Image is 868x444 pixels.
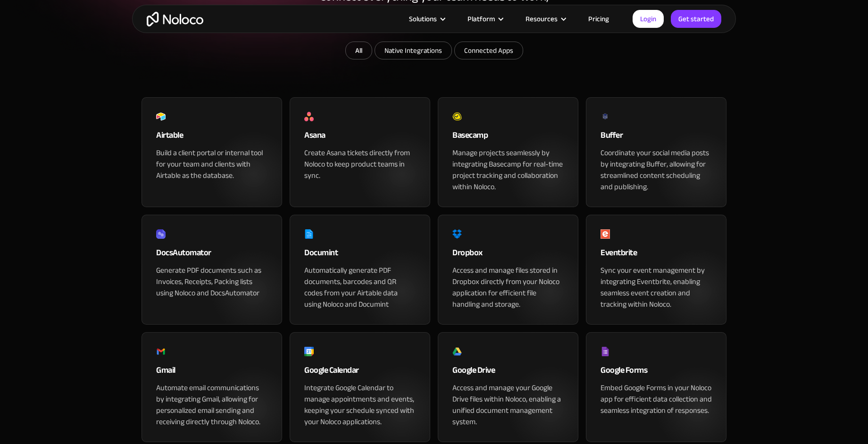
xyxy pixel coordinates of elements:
[601,128,712,147] div: Buffer
[452,382,564,427] div: Access and manage your Google Drive files within Noloco, enabling a unified document management s...
[526,13,558,25] div: Resources
[345,42,372,59] a: All
[304,246,416,265] div: Documint
[601,265,712,310] div: Sync your event management by integrating Eventbrite, enabling seamless event creation and tracki...
[142,97,282,207] a: AirtableBuild a client portal or internal tool for your team and clients with Airtable as the dat...
[142,332,282,442] a: GmailAutomate email communications by integrating Gmail, allowing for personalized email sending ...
[586,332,726,442] a: Google FormsEmbed Google Forms in your Noloco app for efficient data collection and seamless inte...
[304,382,416,427] div: Integrate Google Calendar to manage appointments and events, keeping your schedule synced with yo...
[438,97,578,207] a: BasecampManage projects seamlessly by integrating Basecamp for real-time project tracking and col...
[576,13,621,25] a: Pricing
[601,382,712,416] div: Embed Google Forms in your Noloco app for efficient data collection and seamless integration of r...
[304,265,416,310] div: Automatically generate PDF documents, barcodes and QR codes from your Airtable data using Noloco ...
[633,10,664,28] a: Login
[156,128,267,147] div: Airtable
[290,97,430,207] a: AsanaCreate Asana tickets directly from Noloco to keep product teams in sync.
[586,215,726,325] a: EventbriteSync your event management by integrating Eventbrite, enabling seamless event creation ...
[452,128,564,147] div: Basecamp
[156,363,267,382] div: Gmail
[456,13,514,25] div: Platform
[245,42,623,62] form: Email Form
[438,332,578,442] a: Google DriveAccess and manage your Google Drive files within Noloco, enabling a unified document ...
[156,265,267,299] div: Generate PDF documents such as Invoices, Receipts, Packing lists using Noloco and DocsAutomator
[452,246,564,265] div: Dropbox
[156,246,267,265] div: DocsAutomator
[304,128,416,147] div: Asana
[290,332,430,442] a: Google CalendarIntegrate Google Calendar to manage appointments and events, keeping your schedule...
[156,382,267,427] div: Automate email communications by integrating Gmail, allowing for personalized email sending and r...
[452,147,564,193] div: Manage projects seamlessly by integrating Basecamp for real-time project tracking and collaborati...
[671,10,721,28] a: Get started
[438,215,578,325] a: DropboxAccess and manage files stored in Dropbox directly from your Noloco application for effici...
[601,363,712,382] div: Google Forms
[467,13,495,25] div: Platform
[452,363,564,382] div: Google Drive
[409,13,437,25] div: Solutions
[290,215,430,325] a: DocumintAutomatically generate PDF documents, barcodes and QR codes from your Airtable data using...
[147,12,203,26] a: home
[304,363,416,382] div: Google Calendar
[156,147,267,181] div: Build a client portal or internal tool for your team and clients with Airtable as the database.
[397,13,456,25] div: Solutions
[452,265,564,310] div: Access and manage files stored in Dropbox directly from your Noloco application for efficient fil...
[514,13,576,25] div: Resources
[601,147,712,193] div: Coordinate your social media posts by integrating Buffer, allowing for streamlined content schedu...
[142,215,282,325] a: DocsAutomatorGenerate PDF documents such as Invoices, Receipts, Packing lists using Noloco and Do...
[304,147,416,181] div: Create Asana tickets directly from Noloco to keep product teams in sync.
[586,97,726,207] a: BufferCoordinate your social media posts by integrating Buffer, allowing for streamlined content ...
[601,246,712,265] div: Eventbrite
